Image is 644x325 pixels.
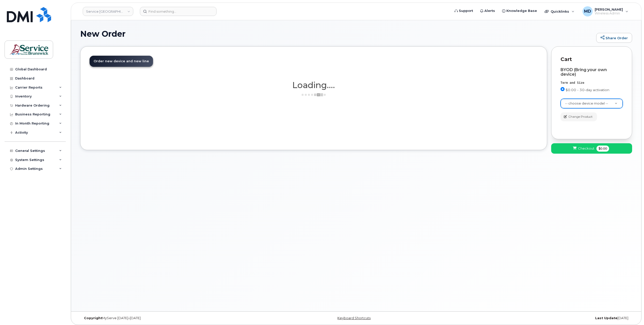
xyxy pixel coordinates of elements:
strong: Last Update [595,316,617,320]
p: Cart [561,56,623,63]
span: Order new device and new line [94,59,149,63]
h1: Loading.... [90,80,538,90]
button: Checkout $0.00 [551,143,632,154]
div: BYOD (Bring your own device) [561,68,623,77]
input: $0.00 - 30-day activation [561,87,565,91]
span: -- choose device model -- [565,101,608,105]
span: Change Product [568,114,593,119]
span: Checkout [578,146,594,151]
img: ajax-loader-3a6953c30dc77f0bf724df975f13086db4f4c1262e45940f03d1251963f1bf2e.gif [301,93,326,97]
span: $0.00 - 30-day activation [566,88,609,92]
div: MyServe [DATE]–[DATE] [80,316,264,320]
a: -- choose device model -- [561,99,622,108]
button: Change Product [561,112,597,121]
a: Share Order [596,33,632,43]
div: Term and Size [561,81,623,85]
a: Keyboard Shortcuts [337,316,371,320]
h1: New Order [80,29,594,38]
span: $0.00 [596,146,609,152]
div: [DATE] [448,316,632,320]
strong: Copyright [84,316,102,320]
